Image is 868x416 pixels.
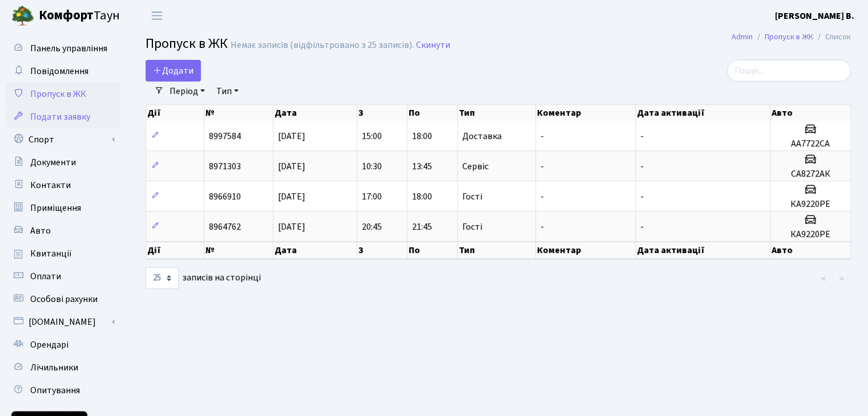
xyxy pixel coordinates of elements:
a: Період [165,81,209,101]
span: Гості [462,222,482,231]
th: № [204,242,273,259]
span: Документи [30,156,76,169]
li: Список [813,31,851,43]
a: [DOMAIN_NAME] [6,311,120,333]
a: Опитування [6,379,120,402]
span: - [640,221,644,233]
span: Сервіс [462,162,488,171]
th: Тип [458,105,536,121]
input: Пошук... [727,60,851,81]
span: Пропуск в ЖК [30,88,86,100]
span: Лічильники [30,361,78,374]
a: Admin [732,31,753,43]
span: Додати [153,64,193,77]
span: Доставка [462,132,502,141]
span: 8971303 [209,160,241,173]
th: Тип [458,242,536,259]
th: Дата активації [636,242,770,259]
a: Тип [212,81,243,101]
a: Пропуск в ЖК [765,31,813,43]
h5: СА8272АК [775,169,846,180]
span: Гості [462,192,482,201]
th: Коментар [536,105,636,121]
span: Контакти [30,179,71,191]
span: [DATE] [278,130,305,142]
span: Опитування [30,384,80,397]
a: Квитанції [6,242,120,265]
span: Орендарі [30,338,68,351]
b: Комфорт [39,6,94,25]
h5: КА9220РЕ [775,199,846,210]
span: 8964762 [209,221,241,233]
label: записів на сторінці [146,267,261,289]
span: Квитанції [30,247,72,260]
span: Авто [30,225,51,237]
div: Немає записів (відфільтровано з 25 записів). [231,40,414,51]
th: Дата [273,105,358,121]
span: Приміщення [30,202,81,214]
span: 17:00 [362,190,382,203]
span: - [640,130,644,142]
select: записів на сторінці [146,267,179,289]
th: Авто [770,242,851,259]
a: Оплати [6,265,120,288]
span: - [640,190,644,203]
th: Коментар [536,242,636,259]
a: Авто [6,219,120,242]
span: Повідомлення [30,65,88,78]
span: 15:00 [362,130,382,142]
a: Орендарі [6,333,120,356]
th: З [357,242,407,259]
nav: breadcrumb [714,25,868,49]
span: - [640,160,644,173]
span: Пропуск в ЖК [146,34,228,54]
span: 8997584 [209,130,241,142]
img: logo.png [11,5,34,27]
h5: АА7722СА [775,138,846,149]
th: Дата активації [636,105,770,121]
button: Переключити навігацію [143,6,171,25]
a: [PERSON_NAME] В. [775,9,854,23]
span: 18:00 [412,190,432,203]
span: - [540,190,544,203]
a: Контакти [6,174,120,197]
span: [DATE] [278,160,305,173]
th: Дата [273,242,358,259]
th: Дії [146,105,204,121]
span: Панель управління [30,42,107,55]
span: 20:45 [362,221,382,233]
span: Таун [39,6,120,26]
a: Панель управління [6,37,120,60]
span: - [540,130,544,142]
th: Авто [770,105,851,121]
th: Дії [146,242,204,259]
th: По [407,105,458,121]
b: [PERSON_NAME] В. [775,10,854,22]
th: З [357,105,407,121]
a: Повідомлення [6,60,120,83]
th: № [204,105,273,121]
span: 10:30 [362,160,382,173]
span: - [540,221,544,233]
span: [DATE] [278,221,305,233]
span: 21:45 [412,221,432,233]
a: Спорт [6,128,120,151]
span: 18:00 [412,130,432,142]
a: Пропуск в ЖК [6,83,120,105]
a: Лічильники [6,356,120,379]
a: Скинути [416,40,450,51]
a: Особові рахунки [6,288,120,311]
h5: КА9220РЕ [775,229,846,240]
span: [DATE] [278,190,305,203]
a: Подати заявку [6,105,120,128]
span: 8966910 [209,190,241,203]
a: Документи [6,151,120,174]
span: Подати заявку [30,111,90,123]
span: Особові рахунки [30,293,98,305]
a: Додати [146,60,201,81]
span: - [540,160,544,173]
span: Оплати [30,270,61,283]
span: 13:45 [412,160,432,173]
th: По [407,242,458,259]
a: Приміщення [6,197,120,219]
